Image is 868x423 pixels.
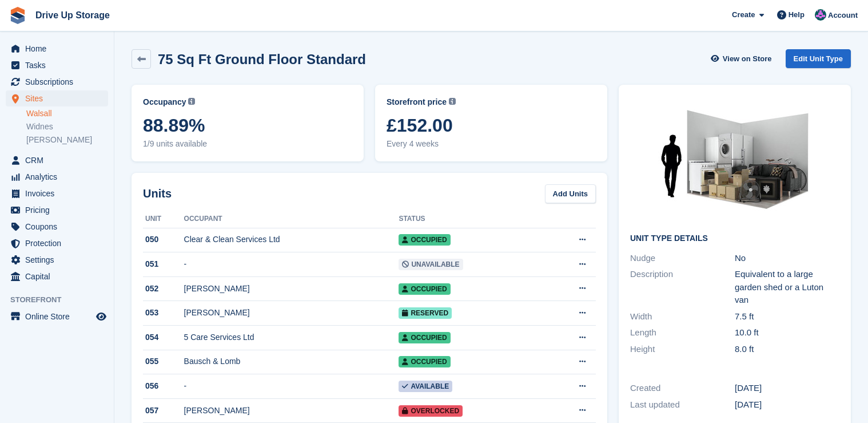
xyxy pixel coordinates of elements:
[25,90,94,106] span: Sites
[26,121,108,132] a: Widnes
[184,355,399,367] div: Bausch & Lomb
[735,343,839,356] div: 8.0 ft
[630,398,735,412] div: Last updated
[25,185,94,201] span: Invoices
[94,310,108,323] a: Preview store
[10,294,114,306] span: Storefront
[545,184,596,203] a: Add Units
[630,326,735,339] div: Length
[25,268,94,284] span: Capital
[31,6,114,25] a: Drive Up Storage
[184,252,399,277] td: -
[828,10,858,21] span: Account
[158,52,366,67] h2: 75 Sq Ft Ground Floor Standard
[26,108,108,119] a: Walsall
[6,57,108,73] a: menu
[6,152,108,168] a: menu
[630,382,735,395] div: Created
[735,252,839,265] div: No
[6,268,108,284] a: menu
[449,98,456,105] img: icon-info-grey-7440780725fd019a000dd9b08b2336e03edf1995a4989e88bcd33f0948082b44.svg
[399,356,450,367] span: Occupied
[6,202,108,218] a: menu
[25,74,94,90] span: Subscriptions
[184,307,399,319] div: [PERSON_NAME]
[399,405,463,417] span: Overlocked
[143,234,184,246] div: 050
[789,9,805,21] span: Help
[25,57,94,73] span: Tasks
[723,53,772,65] span: View on Store
[25,252,94,268] span: Settings
[387,138,596,150] span: Every 4 weeks
[25,41,94,57] span: Home
[649,96,821,225] img: 75-sqft-unit.jpg
[735,326,839,339] div: 10.0 ft
[6,235,108,251] a: menu
[184,331,399,343] div: 5 Care Services Ltd
[735,398,839,412] div: [DATE]
[399,234,450,246] span: Occupied
[143,138,352,150] span: 1/9 units available
[399,381,452,392] span: Available
[184,234,399,246] div: Clear & Clean Services Ltd
[630,343,735,356] div: Height
[786,49,851,68] a: Edit Unit Type
[143,355,184,367] div: 055
[6,41,108,57] a: menu
[25,219,94,235] span: Coupons
[399,210,542,228] th: Status
[143,380,184,392] div: 056
[630,310,735,323] div: Width
[630,268,735,307] div: Description
[25,152,94,168] span: CRM
[184,405,399,417] div: [PERSON_NAME]
[6,219,108,235] a: menu
[735,310,839,323] div: 7.5 ft
[143,258,184,270] div: 051
[630,234,839,243] h2: Unit Type details
[399,259,463,270] span: Unavailable
[143,210,184,228] th: Unit
[25,202,94,218] span: Pricing
[399,307,452,319] span: Reserved
[387,115,596,136] span: £152.00
[630,252,735,265] div: Nudge
[184,374,399,399] td: -
[735,268,839,307] div: Equivalent to a large garden shed or a Luton van
[6,309,108,325] a: menu
[25,169,94,185] span: Analytics
[143,115,352,136] span: 88.89%
[184,283,399,295] div: [PERSON_NAME]
[143,331,184,343] div: 054
[26,135,108,145] a: [PERSON_NAME]
[6,169,108,185] a: menu
[143,96,186,108] span: Occupancy
[188,98,195,105] img: icon-info-grey-7440780725fd019a000dd9b08b2336e03edf1995a4989e88bcd33f0948082b44.svg
[9,7,26,24] img: stora-icon-8386f47178a22dfd0bd8f6a31ec36ba5ce8667c1dd55bd0f319d3a0aa187defe.svg
[387,96,447,108] span: Storefront price
[6,90,108,106] a: menu
[184,210,399,228] th: Occupant
[399,332,450,343] span: Occupied
[6,74,108,90] a: menu
[143,283,184,295] div: 052
[6,252,108,268] a: menu
[143,405,184,417] div: 057
[732,9,755,21] span: Create
[399,283,450,295] span: Occupied
[735,382,839,395] div: [DATE]
[25,309,94,325] span: Online Store
[25,235,94,251] span: Protection
[815,9,826,21] img: Andy
[143,185,172,202] h2: Units
[710,49,777,68] a: View on Store
[6,185,108,201] a: menu
[143,307,184,319] div: 053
